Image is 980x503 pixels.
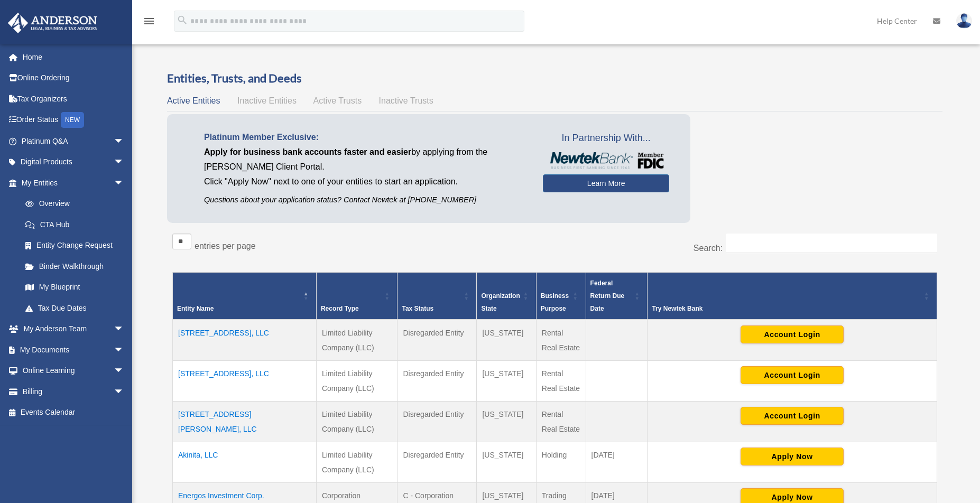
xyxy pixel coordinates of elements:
[143,15,155,27] i: menu
[7,131,140,152] a: Platinum Q&Aarrow_drop_down
[548,152,664,169] img: NewtekBankLogoSM.png
[7,152,140,173] a: Digital Productsarrow_drop_down
[173,402,317,442] td: [STREET_ADDRESS][PERSON_NAME], LLC
[114,131,135,152] span: arrow_drop_down
[541,292,569,312] span: Business Purpose
[536,402,586,442] td: Rental Real Estate
[7,88,140,109] a: Tax Organizers
[402,305,433,312] span: Tax Status
[741,407,844,425] button: Account Login
[956,13,972,29] img: User Pic
[536,273,586,320] th: Business Purpose: Activate to sort
[536,320,586,361] td: Rental Real Estate
[61,112,84,128] div: NEW
[536,442,586,483] td: Holding
[7,68,140,89] a: Online Ordering
[741,370,844,379] a: Account Login
[543,174,669,192] a: Learn More
[7,109,140,131] a: Order StatusNEW
[316,320,397,361] td: Limited Liability Company (LLC)
[694,244,723,253] label: Search:
[7,172,135,193] a: My Entitiesarrow_drop_down
[586,442,648,483] td: [DATE]
[173,320,317,361] td: [STREET_ADDRESS], LLC
[477,442,536,483] td: [US_STATE]
[204,145,527,174] p: by applying from the [PERSON_NAME] Client Portal.
[321,305,359,312] span: Record Type
[379,96,433,105] span: Inactive Trusts
[477,273,536,320] th: Organization State: Activate to sort
[477,320,536,361] td: [US_STATE]
[481,292,520,312] span: Organization State
[741,448,844,465] button: Apply Now
[477,402,536,442] td: [US_STATE]
[316,273,397,320] th: Record Type: Activate to sort
[15,277,135,298] a: My Blueprint
[204,147,411,156] span: Apply for business bank accounts faster and easier
[143,18,155,27] a: menu
[397,402,477,442] td: Disregarded Entity
[7,339,140,360] a: My Documentsarrow_drop_down
[173,273,317,320] th: Entity Name: Activate to invert sorting
[114,360,135,382] span: arrow_drop_down
[7,360,140,381] a: Online Learningarrow_drop_down
[741,325,844,343] button: Account Login
[204,130,527,145] p: Platinum Member Exclusive:
[15,193,130,215] a: Overview
[741,330,844,338] a: Account Login
[15,214,135,235] a: CTA Hub
[316,442,397,483] td: Limited Liability Company (LLC)
[397,442,477,483] td: Disregarded Entity
[536,361,586,402] td: Rental Real Estate
[204,193,527,207] p: Questions about your application status? Contact Newtek at [PHONE_NUMBER]
[316,402,397,442] td: Limited Liability Company (LLC)
[397,320,477,361] td: Disregarded Entity
[7,319,140,340] a: My Anderson Teamarrow_drop_down
[15,297,135,319] a: Tax Due Dates
[114,381,135,403] span: arrow_drop_down
[15,256,135,277] a: Binder Walkthrough
[590,280,625,312] span: Federal Return Due Date
[7,46,140,68] a: Home
[477,361,536,402] td: [US_STATE]
[543,130,669,147] span: In Partnership With...
[15,235,135,256] a: Entity Change Request
[173,442,317,483] td: Akinita, LLC
[5,13,100,33] img: Anderson Advisors Platinum Portal
[177,305,214,312] span: Entity Name
[7,381,140,402] a: Billingarrow_drop_down
[648,273,937,320] th: Try Newtek Bank : Activate to sort
[195,241,256,250] label: entries per page
[316,361,397,402] td: Limited Liability Company (LLC)
[204,174,527,189] p: Click "Apply Now" next to one of your entities to start an application.
[114,339,135,361] span: arrow_drop_down
[586,273,648,320] th: Federal Return Due Date: Activate to sort
[114,319,135,340] span: arrow_drop_down
[114,152,135,173] span: arrow_drop_down
[114,172,135,194] span: arrow_drop_down
[167,96,220,105] span: Active Entities
[741,411,844,420] a: Account Login
[173,361,317,402] td: [STREET_ADDRESS], LLC
[652,302,921,315] div: Try Newtek Bank
[167,70,942,87] h3: Entities, Trusts, and Deeds
[237,96,297,105] span: Inactive Entities
[177,14,188,26] i: search
[397,361,477,402] td: Disregarded Entity
[7,402,140,423] a: Events Calendar
[741,366,844,384] button: Account Login
[397,273,477,320] th: Tax Status: Activate to sort
[313,96,362,105] span: Active Trusts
